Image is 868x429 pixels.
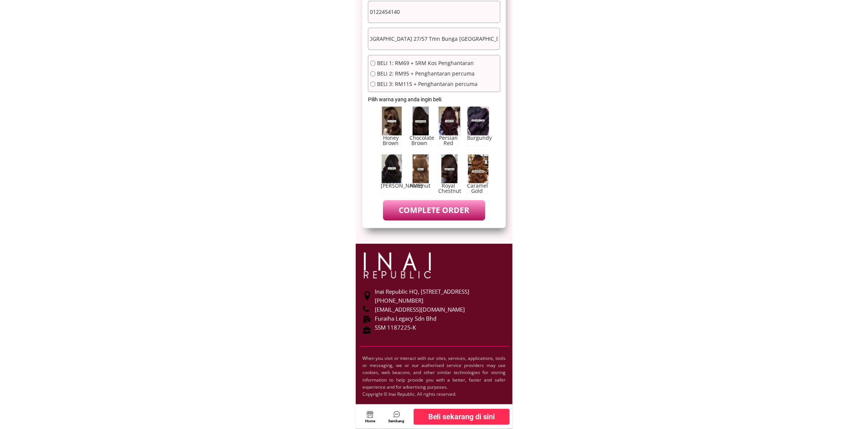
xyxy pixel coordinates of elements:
input: Telefon [368,1,500,22]
div: Sembang [386,418,407,424]
div: Pilih warna yang anda ingin beli: [368,95,444,104]
div: Caramel Gold [467,183,487,194]
span: BELI 3: RM115 + Penghantaran percuma [377,81,478,87]
span: BELI 1: RM69 + 5RM Kos Penghantaran [377,61,478,66]
p: COMPLETE ORDER [383,200,485,220]
div: Burgundy [467,135,487,141]
span: Beli sekarang di sini [428,411,495,423]
div: [PERSON_NAME] [381,183,401,188]
div: Hazenut [410,183,430,188]
span: BELI 2: RM95 + Penghantaran percuma [377,71,478,76]
div: When you visit or interact with our sites, services, applications, tools or messaging, we or our ... [362,355,506,398]
div: Honey Brown [381,135,401,146]
input: Alamat [368,28,500,49]
div: Chocolate Brown [410,135,430,146]
div: Home [363,418,378,424]
div: Persian Red [438,135,458,146]
div: Royal Chestnut [438,183,458,194]
div: Inai Republic HQ, [STREET_ADDRESS] [PHONE_NUMBER] [EMAIL_ADDRESS][DOMAIN_NAME] Furaiha Legacy Sdn... [375,287,507,332]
